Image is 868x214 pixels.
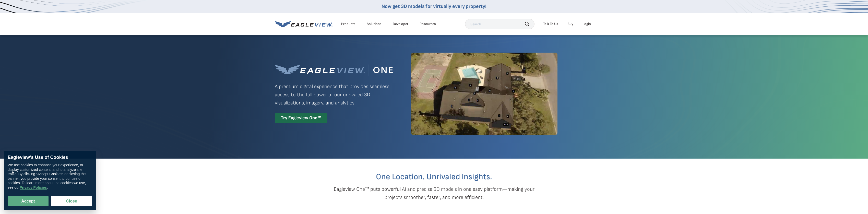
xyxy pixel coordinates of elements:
div: Try Eagleview One™ [275,113,327,123]
div: Solutions [367,22,382,26]
div: Eagleview’s Use of Cookies [8,155,92,160]
p: Eagleview One™ puts powerful AI and precise 3D models in one easy platform—making your projects s... [325,185,543,201]
div: Talk To Us [543,22,558,26]
a: Privacy Policies [20,185,47,190]
button: Close [51,196,92,206]
button: Accept [8,196,49,206]
div: Products [341,22,355,26]
p: A premium digital experience that provides seamless access to the full power of our unrivaled 3D ... [275,82,393,107]
h2: One Location. Unrivaled Insights. [279,173,590,181]
input: Search [465,19,534,29]
a: Now get 3D models for virtually every property! [382,3,486,9]
div: We use cookies to enhance your experience, to display customized content, and to analyze site tra... [8,163,92,190]
a: Buy [567,22,573,26]
a: Developer [393,22,408,26]
div: Login [582,22,591,26]
img: Eagleview One™ [275,64,393,76]
div: Resources [420,22,436,26]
